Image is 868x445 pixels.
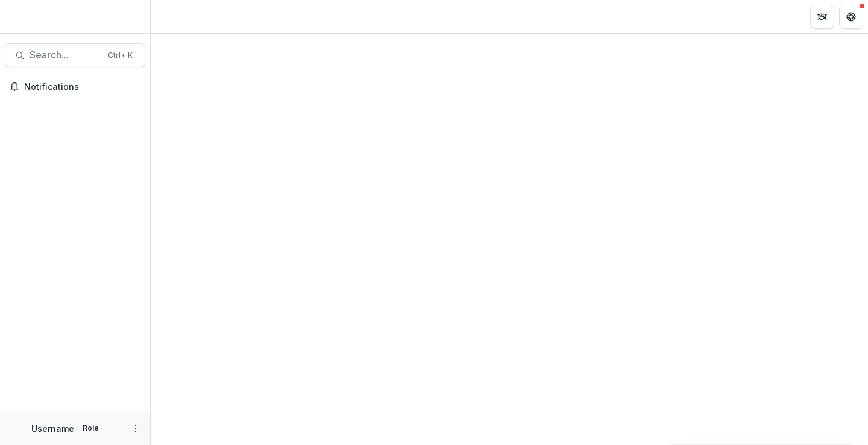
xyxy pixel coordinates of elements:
[5,77,145,96] button: Notifications
[105,49,135,62] div: Ctrl + K
[810,5,834,29] button: Partners
[79,423,102,434] p: Role
[156,8,207,25] nav: breadcrumb
[5,43,145,67] button: Search...
[31,422,74,435] p: Username
[24,82,140,92] span: Notifications
[839,5,863,29] button: Get Help
[128,421,143,435] button: More
[30,49,101,61] span: Search...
